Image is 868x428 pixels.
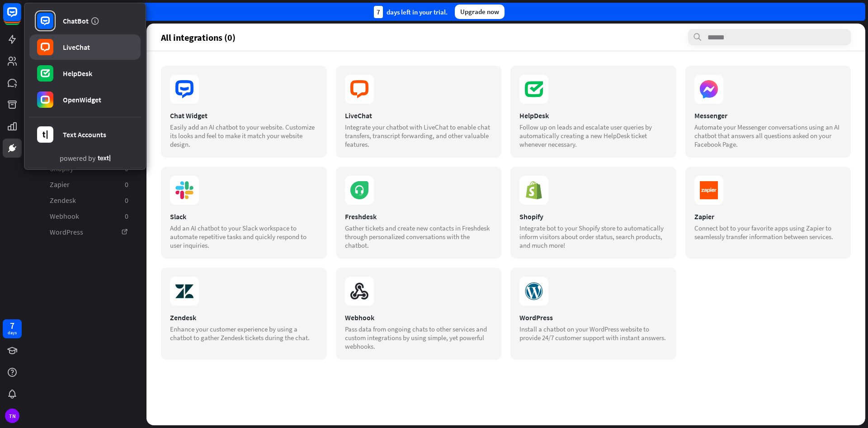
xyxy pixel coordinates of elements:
div: Shopify [519,212,667,221]
div: Connect bot to your favorite apps using Zapier to seamlessly transfer information between services. [694,224,842,241]
div: Automate your Messenger conversations using an AI chatbot that answers all questions asked on you... [694,123,842,149]
a: Back to Top [14,12,49,19]
a: WordPress [37,225,134,240]
div: Messenger [694,111,842,120]
a: Zendesk 0 [37,193,134,208]
span: Zapier [50,180,70,189]
div: Easily add an AI chatbot to your website. Customize its looks and feel to make it match your webs... [170,123,318,149]
div: Follow up on leads and escalate user queries by automatically creating a new HelpDesk ticket when... [519,123,667,149]
div: TN [5,409,19,423]
div: Freshdesk [345,212,493,221]
div: Outline [4,4,132,12]
a: Webhook 0 [37,209,134,224]
div: days [8,330,17,336]
div: Zendesk [170,313,318,322]
span: 16 px [11,63,25,71]
div: 7 [374,6,383,18]
aside: 0 [125,212,128,221]
div: LiveChat [345,111,493,120]
a: Zapier 0 [37,177,134,192]
label: [GEOGRAPHIC_DATA] [4,55,77,63]
div: WordPress [519,313,667,322]
div: Gather tickets and create new contacts in Freshdesk through personalized conversations with the c... [345,224,493,250]
section: All integrations (0) [161,29,851,45]
div: Integrate bot to your Shopify store to automatically inform visitors about order status, search p... [519,224,667,250]
div: Zapier [694,212,842,221]
aside: 0 [125,180,128,189]
div: days left in your trial. [374,6,448,18]
h3: Estilo [4,29,132,38]
div: Pass data from ongoing chats to other services and custom integrations by using simple, yet power... [345,325,493,351]
button: Open LiveChat chat widget [7,4,34,31]
div: HelpDesk [519,111,667,120]
span: Zendesk [50,196,76,205]
a: 7 days [3,319,22,338]
div: Webhook [345,313,493,322]
div: Chat Widget [170,111,318,120]
div: Integrate your chatbot with LiveChat to enable chat transfers, transcript forwarding, and other v... [345,123,493,149]
div: Enhance your customer experience by using a chatbot to gather Zendesk tickets during the chat. [170,325,318,342]
div: Add an AI chatbot to your Slack workspace to automate repetitive tasks and quickly respond to use... [170,224,318,250]
div: Slack [170,212,318,221]
span: Webhook [50,212,79,221]
div: Upgrade now [455,5,505,19]
div: Install a chatbot on your WordPress website to provide 24/7 customer support with instant answers. [519,325,667,342]
div: 7 [10,322,14,330]
aside: 0 [125,196,128,205]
